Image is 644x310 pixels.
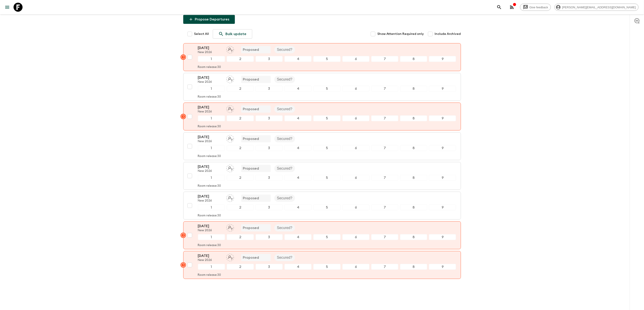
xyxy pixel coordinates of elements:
button: [DATE]New 2026Assign pack leaderProposedSecured?123456789Room release:30 [183,251,461,279]
div: Secured? [274,76,295,83]
div: 2 [227,145,254,151]
p: New 2026 [198,51,223,54]
div: 9 [429,56,456,62]
span: Assign pack leader [226,47,234,51]
p: New 2026 [198,140,223,143]
div: 3 [256,264,283,270]
p: Room release: 30 [198,214,221,218]
button: search adventures [495,3,504,12]
p: Proposed [243,255,259,260]
p: Secured? [277,47,293,52]
div: 5 [313,86,340,92]
p: Room release: 30 [198,155,221,158]
p: Secured? [277,77,293,82]
div: 9 [429,115,456,121]
div: Secured? [274,254,295,261]
span: Assign pack leader [226,225,234,229]
span: Assign pack leader [226,77,234,81]
p: New 2026 [198,229,223,232]
div: 9 [429,264,456,270]
div: 5 [313,56,340,62]
div: 4 [284,145,312,151]
span: Include Archived [435,32,461,36]
div: 9 [429,145,456,151]
p: Proposed [243,225,259,231]
div: 9 [429,175,456,181]
p: Secured? [277,225,293,231]
p: [DATE] [198,194,223,199]
div: 4 [284,264,312,270]
button: [DATE]New 2026Assign pack leaderProposedSecured?123456789Room release:30 [183,221,461,249]
div: 2 [227,56,254,62]
div: 7 [371,86,398,92]
div: 8 [400,234,427,240]
div: 2 [227,175,254,181]
div: 3 [256,145,283,151]
div: 5 [313,145,340,151]
div: 6 [342,175,369,181]
div: Secured? [274,46,295,53]
div: Secured? [274,135,295,142]
div: 4 [284,115,312,121]
div: 6 [342,264,369,270]
div: Secured? [274,224,295,231]
div: 7 [371,204,398,210]
div: 6 [342,234,369,240]
div: 9 [429,204,456,210]
p: [DATE] [198,105,223,110]
div: 5 [313,264,340,270]
button: menu [3,3,12,12]
p: Bulk update [226,31,247,37]
button: [DATE]New 2026Assign pack leaderProposedSecured?123456789Room release:30 [183,192,461,220]
p: Proposed [243,106,259,112]
div: 5 [313,204,340,210]
div: 9 [429,234,456,240]
div: 1 [198,56,225,62]
div: 1 [198,234,225,240]
div: 2 [227,234,254,240]
p: Room release: 30 [198,184,221,188]
p: Room release: 30 [198,95,221,99]
a: Bulk update [213,29,252,39]
div: 5 [313,115,340,121]
div: 3 [256,204,283,210]
div: 5 [313,234,340,240]
div: 2 [227,115,254,121]
span: Assign pack leader [226,107,234,110]
div: 6 [342,86,369,92]
div: 1 [198,204,225,210]
p: New 2026 [198,258,223,262]
div: 6 [342,145,369,151]
span: Assign pack leader [226,196,234,199]
button: [DATE]New 2026Assign pack leaderProposedSecured?123456789Room release:30 [183,132,461,160]
div: 3 [256,234,283,240]
div: 8 [400,115,427,121]
p: New 2026 [198,110,223,114]
p: New 2026 [198,169,223,173]
p: New 2026 [198,80,223,84]
div: 1 [198,115,225,121]
div: 8 [400,56,427,62]
p: New 2026 [198,199,223,203]
div: 8 [400,86,427,92]
p: Secured? [277,106,293,112]
div: 2 [227,264,254,270]
div: 6 [342,56,369,62]
button: [DATE]New 2026Assign pack leaderProposedSecured?123456789Room release:30 [183,103,461,130]
p: [DATE] [198,45,223,51]
div: 7 [371,234,398,240]
a: Give feedback [520,4,551,11]
span: [PERSON_NAME][EMAIL_ADDRESS][DOMAIN_NAME] [560,6,638,9]
p: Secured? [277,195,293,201]
div: 4 [284,175,312,181]
div: 4 [284,234,312,240]
div: 7 [371,56,398,62]
p: Secured? [277,136,293,142]
p: [DATE] [198,164,223,169]
div: 3 [256,115,283,121]
div: 7 [371,115,398,121]
div: Secured? [274,106,295,113]
div: 1 [198,264,225,270]
button: [DATE]New 2026Assign pack leaderProposedSecured?123456789Room release:30 [183,43,461,71]
div: 1 [198,86,225,92]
